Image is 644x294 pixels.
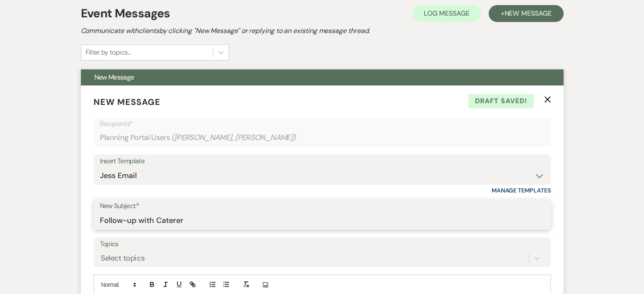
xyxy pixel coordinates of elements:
[504,9,551,18] span: New Message
[171,132,296,143] span: ( [PERSON_NAME], [PERSON_NAME] )
[100,129,544,146] div: Planning Portal Users
[100,118,544,129] p: Recipients*
[100,200,544,212] label: New Subject*
[101,253,145,264] div: Select topics
[94,96,160,107] span: New Message
[94,73,134,82] span: New Message
[468,94,534,108] span: Draft saved!
[81,5,170,22] h1: Event Messages
[81,26,564,36] h2: Communicate with clients by clicking "New Message" or replying to an existing message thread.
[100,155,544,168] div: Insert Template
[86,47,131,58] div: Filter by topics...
[100,238,544,250] label: Topics
[492,187,551,194] a: Manage Templates
[489,5,563,22] button: +New Message
[412,5,481,22] button: Log Message
[424,9,469,18] span: Log Message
